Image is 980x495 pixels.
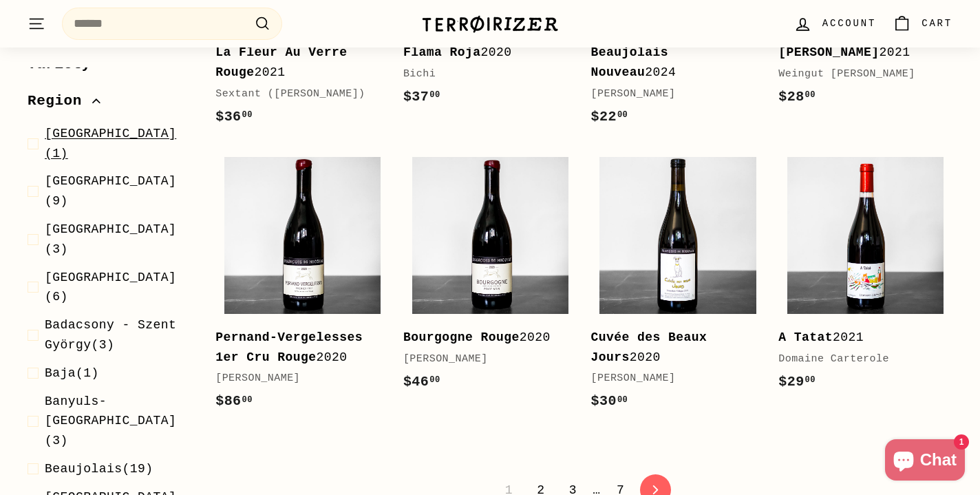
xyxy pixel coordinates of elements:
span: (3) [45,392,193,451]
span: Region [28,89,92,113]
div: [PERSON_NAME] [591,86,752,103]
a: Account [785,3,884,44]
sup: 00 [805,90,816,100]
sup: 00 [805,375,816,385]
div: 2021 [778,328,939,348]
div: 2020 [591,328,752,368]
div: [PERSON_NAME] [215,370,376,387]
a: Cuvée des Beaux Jours2020[PERSON_NAME] [591,149,765,427]
span: (1) [45,364,99,383]
sup: 00 [617,110,628,120]
sup: 00 [242,395,253,405]
sup: 00 [429,90,440,100]
span: [GEOGRAPHIC_DATA] [45,222,176,236]
span: Badacsony - Szent György [45,318,176,352]
b: Bourgogne Rouge [403,330,520,344]
button: Region [28,86,193,123]
span: Cart [922,16,952,31]
span: Account [822,16,876,31]
span: $37 [403,89,440,105]
div: 2024 [591,43,752,83]
b: Flama Roja [403,45,481,59]
div: 2021 [778,43,939,63]
span: $29 [778,374,816,390]
span: $30 [591,393,628,409]
span: (3) [45,315,193,355]
div: Bichi [403,66,564,83]
div: [PERSON_NAME] [403,351,564,368]
a: A Tatat2021Domaine Carterole [778,149,952,407]
span: (1) [45,124,193,164]
span: Baja [45,366,76,380]
div: Domaine Carterole [778,351,939,368]
button: Variety [28,50,193,87]
span: (6) [45,268,193,308]
b: [PERSON_NAME] [778,45,879,59]
sup: 00 [242,110,253,120]
span: Beaujolais [45,462,122,476]
inbox-online-store-chat: Shopify online store chat [881,439,969,484]
div: 2020 [403,328,564,348]
span: $46 [403,374,440,390]
b: Pernand-Vergelesses 1er Cru Rouge [215,330,363,364]
a: Pernand-Vergelesses 1er Cru Rouge2020[PERSON_NAME] [215,149,390,427]
div: 2020 [403,43,564,63]
div: 2021 [215,43,376,83]
a: Cart [884,3,961,44]
div: Sextant ([PERSON_NAME]) [215,86,376,103]
span: [GEOGRAPHIC_DATA] [45,271,176,284]
b: A Tatat [778,330,833,344]
span: Banyuls-[GEOGRAPHIC_DATA] [45,394,176,428]
span: (3) [45,220,193,260]
span: [GEOGRAPHIC_DATA] [45,127,176,140]
div: 2020 [215,328,376,368]
span: $86 [215,393,253,409]
b: La Fleur Au Verre Rouge [215,45,347,79]
div: Weingut [PERSON_NAME] [778,66,939,83]
div: [PERSON_NAME] [591,370,752,387]
sup: 00 [429,375,440,385]
sup: 00 [617,395,628,405]
span: $22 [591,109,628,125]
b: Cuvée des Beaux Jours [591,330,707,364]
span: (19) [45,459,153,479]
span: $36 [215,109,253,125]
a: Bourgogne Rouge2020[PERSON_NAME] [403,149,577,407]
span: (9) [45,171,193,211]
span: [GEOGRAPHIC_DATA] [45,174,176,188]
b: Beaujolais Nouveau [591,45,669,79]
span: $28 [778,89,816,105]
